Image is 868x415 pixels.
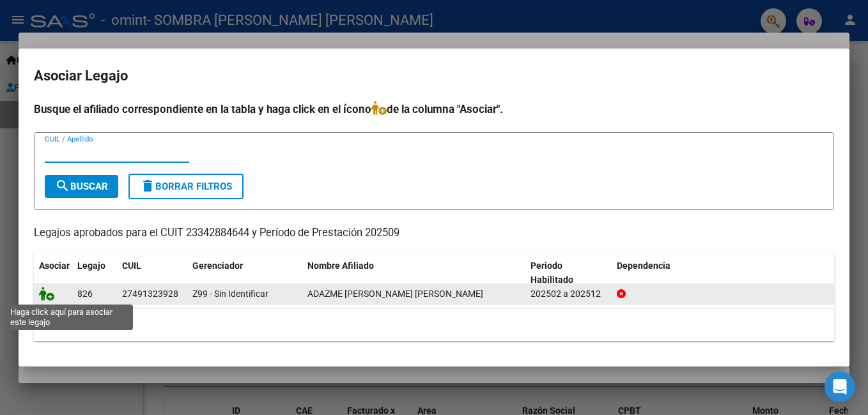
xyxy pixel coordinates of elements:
datatable-header-cell: Gerenciador [187,252,302,294]
span: Gerenciador [192,260,243,271]
span: ADAZME ARIADNA MELISA [307,289,483,299]
datatable-header-cell: CUIL [117,252,187,294]
button: Borrar Filtros [128,174,244,199]
div: Open Intercom Messenger [825,372,855,402]
span: Dependencia [617,260,670,271]
span: Nombre Afiliado [307,260,374,271]
div: 202502 a 202512 [531,287,607,301]
span: CUIL [122,260,141,271]
span: 826 [77,289,93,299]
mat-icon: search [55,178,70,193]
mat-icon: delete [140,178,155,193]
p: Legajos aprobados para el CUIT 23342884644 y Período de Prestación 202509 [34,225,834,241]
datatable-header-cell: Dependencia [612,252,835,294]
datatable-header-cell: Periodo Habilitado [525,252,612,294]
div: 27491323928 [122,287,178,301]
span: Legajo [77,260,105,271]
h4: Busque el afiliado correspondiente en la tabla y haga click en el ícono de la columna "Asociar". [34,101,834,117]
button: Buscar [45,175,118,198]
span: Z99 - Sin Identificar [192,289,268,299]
div: 1 registros [34,309,834,341]
span: Borrar Filtros [140,181,232,192]
datatable-header-cell: Asociar [34,252,72,294]
datatable-header-cell: Legajo [72,252,117,294]
h2: Asociar Legajo [34,64,834,88]
span: Periodo Habilitado [531,260,573,285]
span: Buscar [55,181,108,192]
span: Asociar [39,260,70,271]
datatable-header-cell: Nombre Afiliado [302,252,525,294]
